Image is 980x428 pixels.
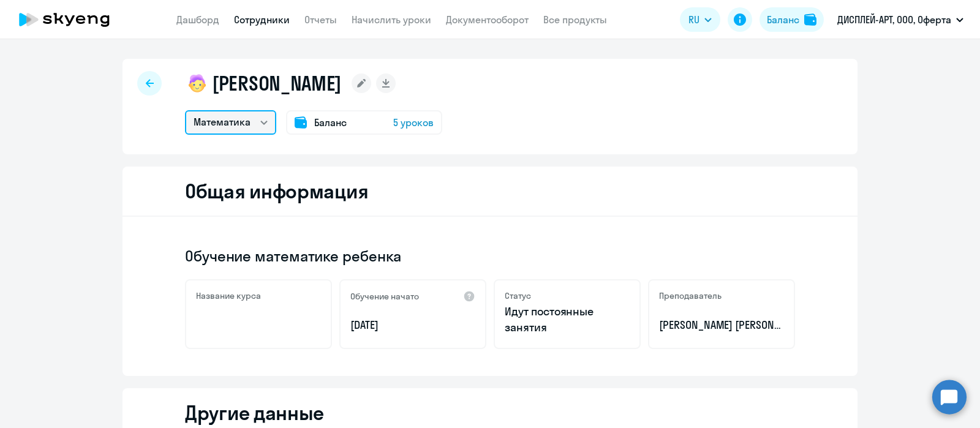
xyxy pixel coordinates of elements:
[185,246,401,266] span: Обучение математике ребенка
[352,13,431,26] a: Начислить уроки
[176,13,219,26] a: Дашборд
[304,13,337,26] a: Отчеты
[680,7,720,32] button: RU
[505,304,630,336] p: Идут постоянные занятия
[234,13,290,26] a: Сотрудники
[350,317,475,333] p: [DATE]
[185,71,209,96] img: child
[831,5,970,34] button: ДИСПЛЕЙ-АРТ, ООО, Оферта
[767,12,799,27] div: Баланс
[350,291,419,302] h5: Обучение начато
[212,71,342,96] h1: [PERSON_NAME]
[185,179,368,203] h2: Общая информация
[185,400,324,425] h2: Другие данные
[688,12,699,27] span: RU
[314,115,347,130] span: Баланс
[196,290,261,301] h5: Название курса
[804,13,816,26] img: balance
[393,115,434,130] span: 5 уроков
[446,13,529,26] a: Документооборот
[543,13,607,26] a: Все продукты
[659,317,784,333] p: [PERSON_NAME] [PERSON_NAME]
[505,290,531,301] h5: Статус
[837,12,951,27] p: ДИСПЛЕЙ-АРТ, ООО, Оферта
[659,290,722,301] h5: Преподаватель
[759,7,824,32] button: Балансbalance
